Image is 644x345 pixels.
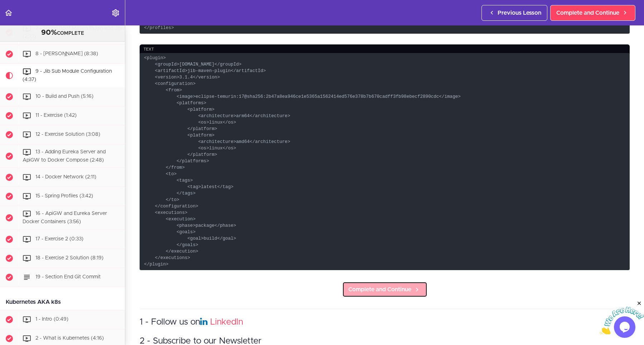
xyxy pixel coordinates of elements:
[140,316,630,328] h3: 1 - Follow us on
[35,255,103,260] span: 18 - Exercise 2 Solution (8:19)
[550,5,635,21] a: Complete and Continue
[23,69,112,82] span: 9 - Jib Sub Module Configuration (4:37)
[35,317,68,322] span: 1 - Intro (0:49)
[35,175,96,180] span: 14 - Docker Network (2:11)
[35,336,104,341] span: 2 - What is Kubernetes (4:16)
[4,9,13,17] svg: Back to course curriculum
[600,300,644,334] iframe: chat widget
[35,274,101,279] span: 19 - Section End Git Commit
[140,53,630,270] code: <plugin> <groupId>[DOMAIN_NAME]</groupId> <artifactId>jib-maven-plugin</artifactId> <version>3.1....
[481,5,547,21] a: Previous Lesson
[210,318,243,326] a: LinkedIn
[556,9,619,17] span: Complete and Continue
[35,236,83,241] span: 17 - Exercise 2 (0:33)
[342,282,427,297] a: Complete and Continue
[140,44,630,54] div: text
[35,194,93,199] span: 15 - Spring Profiles (3:42)
[498,9,541,17] span: Previous Lesson
[9,28,116,38] div: COMPLETE
[41,29,57,36] span: 90%
[35,113,77,118] span: 11 - Exercise (1:42)
[35,94,93,99] span: 10 - Build and Push (5:16)
[35,132,100,137] span: 12 - Exercise Solution (3:08)
[35,51,98,56] span: 8 - [PERSON_NAME] (8:38)
[23,149,106,163] span: 13 - Adding Eureka Server and ApiGW to Docker Compose (2:48)
[111,9,120,17] svg: Settings Menu
[23,211,107,225] span: 16 - ApiGW and Eureka Server Docker Containers (3:56)
[348,285,411,294] span: Complete and Continue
